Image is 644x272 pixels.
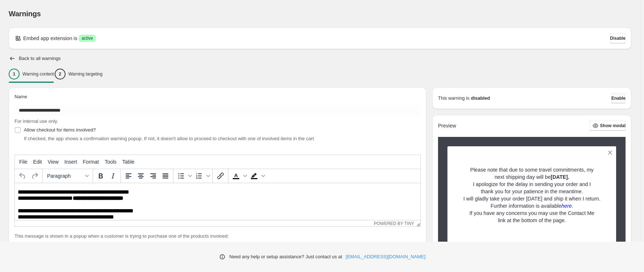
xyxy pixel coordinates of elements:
[15,183,420,220] iframe: Rich Text Area
[463,166,601,181] p: Please note that due to some travel commitments, my next shipping day will be
[23,35,77,42] p: Embed app extension is
[9,10,41,18] span: Warnings
[9,66,54,82] button: 1Warning content
[83,159,99,165] span: Format
[14,118,58,124] span: For internal use only.
[463,181,601,195] p: I apologize for the delay in sending your order and I thank you for your patience in the meantime.
[19,159,28,165] span: File
[16,170,29,182] button: Undo
[463,210,601,224] p: If you have any concerns you may use the Contact Me link at the bottom of the page.
[44,170,91,182] button: Formats
[610,33,626,43] button: Disable
[29,170,41,182] button: Redo
[14,94,27,99] span: Name
[48,159,59,165] span: View
[9,69,20,79] div: 1
[19,56,61,61] h2: Back to all warnings
[55,69,66,79] div: 2
[24,127,96,133] span: Allow checkout for items involved?
[81,35,93,41] span: active
[175,170,193,182] div: Bullet list
[611,93,626,103] button: Enable
[193,170,211,182] div: Numbered list
[122,170,135,182] button: Align left
[47,173,83,179] span: Paragraph
[230,170,248,182] div: Text color
[147,170,159,182] button: Align right
[135,170,147,182] button: Align center
[248,170,266,182] div: Background color
[214,170,227,182] button: Insert/edit link
[414,220,420,226] div: Resize
[24,136,314,141] span: If checked, the app shows a confirmation warning popup. If not, it doesn't allow to proceed to ch...
[107,170,119,182] button: Italic
[438,95,470,102] p: This warning is
[590,121,626,131] button: Show modal
[159,170,172,182] button: Justify
[22,71,54,77] p: Warning content
[55,66,102,82] button: 2Warning targeting
[611,95,626,101] span: Enable
[551,174,569,180] strong: [DATE].
[438,123,456,129] h2: Preview
[463,195,601,202] p: I will gladly take your order [DATE] and ship it when I return.
[94,170,107,182] button: Bold
[471,95,490,102] strong: disabled
[64,159,77,165] span: Insert
[610,35,626,41] span: Disable
[463,202,601,210] p: Further information is available .
[561,203,572,209] a: here
[346,253,425,260] a: [EMAIL_ADDRESS][DOMAIN_NAME]
[68,71,102,77] p: Warning targeting
[105,159,117,165] span: Tools
[33,159,42,165] span: Edit
[374,221,414,226] a: Powered by Tiny
[14,233,421,240] p: This message is shown in a popup when a customer is trying to purchase one of the products involved:
[122,159,134,165] span: Table
[600,123,626,129] span: Show modal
